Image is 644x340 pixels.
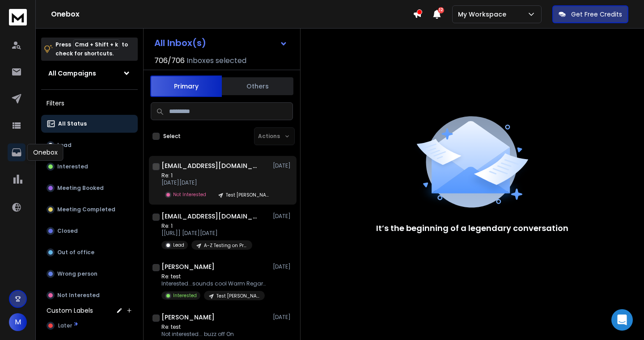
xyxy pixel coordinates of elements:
p: Test [PERSON_NAME] [216,293,259,299]
p: Interested...sounds cool Warm Regards, [PERSON_NAME] [161,280,269,287]
p: Get Free Credits [571,10,622,19]
p: Closed [57,227,78,235]
button: Out of office [41,243,138,261]
p: Re: 1 [161,222,252,230]
p: Wrong person [57,270,97,277]
h3: Inboxes selected [186,55,246,66]
p: Re: test [161,323,269,331]
p: Interested [57,163,88,170]
button: Not Interested [41,286,138,304]
h1: [EMAIL_ADDRESS][DOMAIN_NAME] [161,161,260,170]
button: Meeting Booked [41,179,138,197]
p: Re: test [161,273,269,280]
button: Meeting Completed [41,201,138,218]
div: Open Intercom Messenger [611,309,633,331]
span: Cmd + Shift + k [73,39,119,50]
p: Meeting Booked [57,185,104,192]
button: Later [41,317,138,335]
h1: [PERSON_NAME] [161,262,215,271]
p: Press to check for shortcuts. [55,40,128,58]
p: [DATE] [273,263,293,270]
p: [DATE] [273,162,293,169]
span: Later [58,322,72,329]
p: Lead [173,242,184,248]
button: Closed [41,222,138,240]
p: Not Interested [173,191,206,198]
button: Lead [41,136,138,154]
button: All Campaigns [41,64,138,82]
p: Not interested... buzz off On [161,331,269,338]
p: My Workspace [458,10,510,19]
p: Interested [173,292,197,299]
span: 706 / 706 [154,55,185,66]
h1: All Campaigns [48,69,96,78]
label: Select [163,133,181,140]
button: Wrong person [41,265,138,283]
button: Primary [150,76,222,97]
p: A-Z Testing on Prod [204,242,247,249]
p: Lead [57,142,72,149]
button: M [9,313,27,331]
span: 12 [438,7,444,13]
h1: [PERSON_NAME] [161,313,215,322]
p: Meeting Completed [57,206,115,213]
button: Interested [41,158,138,176]
h1: [EMAIL_ADDRESS][DOMAIN_NAME] [161,212,260,221]
h3: Filters [41,97,138,109]
h1: All Inbox(s) [154,38,206,47]
div: Onebox [27,144,64,161]
p: All Status [58,120,87,127]
h1: Onebox [51,9,413,20]
p: [DATE] [273,213,293,220]
h3: Custom Labels [47,306,93,315]
button: Get Free Credits [552,5,628,23]
p: Test [PERSON_NAME] [226,192,269,198]
p: [DATE] [273,314,293,321]
p: Out of office [57,249,94,256]
p: Re: 1 [161,172,269,179]
p: [DATE][DATE] [161,179,269,186]
p: It’s the beginning of a legendary conversation [376,222,568,235]
button: Others [222,76,293,96]
img: logo [9,9,27,25]
button: All Inbox(s) [147,34,295,52]
p: Not Interested [57,292,100,299]
button: All Status [41,115,138,133]
p: [[URL]] [DATE][DATE] [161,230,252,237]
